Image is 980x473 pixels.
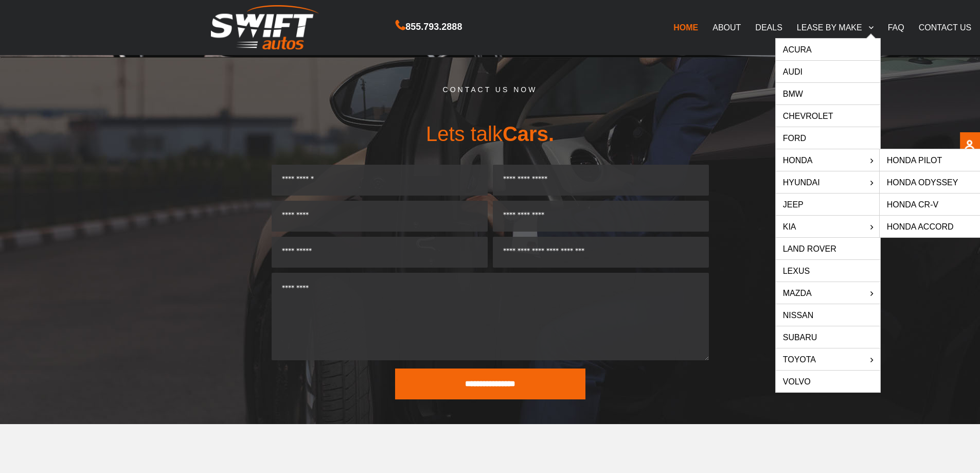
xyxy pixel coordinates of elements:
a: Mazda [776,282,880,304]
img: contact us, iconuser [964,140,975,158]
a: Jeep [776,194,880,215]
h3: Lets talk [10,103,970,165]
a: LEASE BY MAKE [790,16,881,38]
a: Volvo [776,371,880,392]
span: Cars. [503,122,554,145]
a: Nissan [776,304,880,326]
a: 855.793.2888 [396,23,462,31]
img: Swift Autos [211,5,319,50]
a: KIA [776,216,880,237]
a: HOME [666,16,705,38]
a: BMW [776,83,880,104]
h5: CONTACT US NOW [10,86,970,103]
a: Audi [776,61,880,82]
a: Acura [776,39,880,60]
a: Toyota [776,348,880,370]
a: Lexus [776,260,880,282]
a: Land Rover [776,238,880,259]
a: HONDA [776,149,880,171]
span: 855.793.2888 [405,20,462,34]
a: ABOUT [705,16,748,38]
a: FAQ [881,16,912,38]
a: Hyundai [776,171,880,193]
a: Ford [776,127,880,149]
form: Contact form [277,165,704,414]
a: Chevrolet [776,105,880,127]
a: CONTACT US [912,16,979,38]
a: DEALS [748,16,789,38]
a: Subaru [776,326,880,348]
